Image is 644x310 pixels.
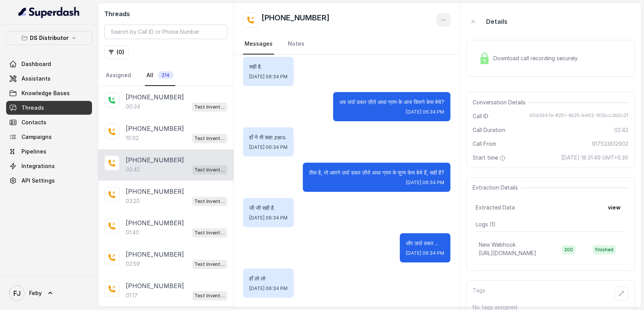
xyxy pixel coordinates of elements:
p: 02:42 [126,166,140,173]
p: हाँ ने भी कहा zero. [249,134,287,141]
a: Dashboard [6,57,92,71]
span: API Settings [21,177,55,185]
span: Assistants [21,75,51,82]
span: Extraction Details [473,184,521,191]
span: [DATE] 06:34 PM [249,74,287,80]
p: Test Inventory [194,135,225,142]
p: [PHONE_NUMBER] [126,92,184,102]
text: FJ [13,289,21,297]
span: [DATE] 06:34 PM [406,109,444,115]
span: Threads [21,104,44,112]
span: Call From [473,140,496,148]
span: 214 [158,71,174,79]
p: 03:20 [126,197,140,205]
p: Tags [473,287,485,300]
a: Integrations [6,159,92,173]
p: अब ज़र्दा डबल ज़ीरो आधा ग्राम के आज कितने केस बेचे? [339,98,444,106]
span: [DATE] 06:34 PM [249,144,287,150]
span: Dashboard [21,60,51,68]
a: API Settings [6,174,92,188]
p: Test Inventory [194,103,225,111]
p: 01:17 [126,292,138,299]
p: 10:02 [126,134,139,142]
p: जी जी सही है. [249,204,287,212]
p: DS Distributor [30,33,69,43]
span: Call Duration [473,126,505,134]
span: [DATE] 06:34 PM [406,250,444,256]
span: Call ID [473,112,488,120]
span: [DATE] 06:34 PM [249,285,287,292]
p: Test Inventory [194,166,225,174]
p: 00:34 [126,103,140,110]
span: Extracted Data [476,204,515,211]
p: और ज़र्दा डबल ... [406,239,444,247]
span: Campaigns [21,133,52,141]
span: Integrations [21,162,55,170]
span: 02:42 [614,126,628,134]
p: [PHONE_NUMBER] [126,218,184,228]
h2: [PHONE_NUMBER] [261,12,330,28]
a: Pipelines [6,145,92,158]
button: DS Distributor [6,31,92,45]
a: All214 [145,65,175,86]
span: Pipelines [21,148,46,155]
span: Knowledge Bases [21,89,70,97]
a: Messages [243,34,274,54]
img: Lock Icon [479,53,490,64]
span: [DATE] 18:31:49 GMT+5:30 [561,154,628,162]
span: [DATE] 06:34 PM [249,215,287,221]
input: Search by Call ID or Phone Number [104,25,227,39]
a: Threads [6,101,92,115]
a: Assigned [104,65,133,86]
p: [PHONE_NUMBER] [126,155,184,165]
p: Details [486,17,508,26]
h2: Threads [104,9,227,18]
nav: Tabs [243,34,450,54]
span: finished [593,245,616,254]
p: [PHONE_NUMBER] [126,281,184,290]
p: New Webhook [479,241,516,249]
p: [PHONE_NUMBER] [126,250,184,259]
span: Download call recording securely [493,54,581,62]
button: (0) [104,45,129,59]
p: 02:59 [126,260,140,268]
span: Conversation Details [473,99,529,106]
span: [URL][DOMAIN_NAME] [479,250,536,256]
p: हाँ लो लो [249,275,287,282]
a: Campaigns [6,130,92,144]
p: ठीक है, तो आपने ज़र्दा डबल ज़ीरो आधा ग्राम के शून्य केस बेचे हैं, सही है? [309,169,444,176]
p: [PHONE_NUMBER] [126,124,184,133]
span: 00d3947e-8251-4b25-b402-162bcc3b5c2f [529,112,628,120]
a: Notes [286,34,306,54]
img: light.svg [18,6,80,18]
span: Start time [473,154,507,162]
p: Test Inventory [194,198,225,205]
span: Contacts [21,119,46,126]
a: Assistants [6,72,92,86]
p: Test Inventory [194,229,225,237]
a: Knowledge Bases [6,86,92,100]
span: [DATE] 06:34 PM [406,180,444,186]
span: 200 [562,245,575,254]
p: [PHONE_NUMBER] [126,187,184,196]
p: सही है. [249,63,287,71]
span: Feby [29,289,42,297]
button: view [603,201,625,214]
p: 01:40 [126,229,139,236]
nav: Tabs [104,65,227,86]
p: Test Inventory [194,292,225,300]
p: Test Inventory [194,261,225,268]
span: 917533812902 [592,140,628,148]
a: Contacts [6,115,92,129]
a: Feby [6,282,92,304]
p: Logs ( 1 ) [476,221,625,228]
